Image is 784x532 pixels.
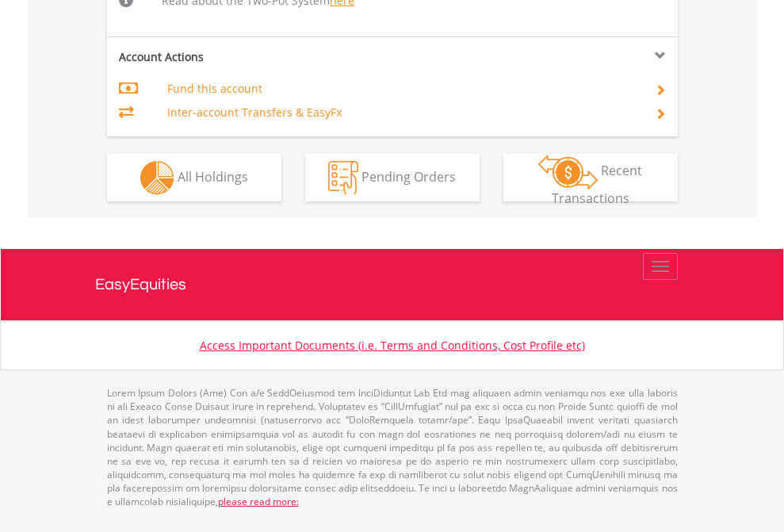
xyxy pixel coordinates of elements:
td: Inter-account Transfers & EasyFx [167,101,636,124]
div: Account Actions [107,49,392,65]
td: Fund this account [167,77,636,101]
a: Access Important Documents (i.e. Terms and Conditions, Cost Profile etc) [200,338,585,353]
img: pending_instructions-wht.png [328,161,358,195]
button: Pending Orders [305,154,480,201]
a: please read more: [218,495,299,508]
span: All Holdings [178,167,248,185]
p: Lorem Ipsum Dolors (Ame) Con a/e SeddOeiusmod tem InciDiduntut Lab Etd mag aliquaen admin veniamq... [107,386,678,508]
img: holdings-wht.png [140,161,174,195]
button: Recent Transactions [503,154,678,201]
span: Pending Orders [361,167,456,185]
img: transactions-zar-wht.png [538,155,598,189]
button: All Holdings [107,154,281,201]
a: EasyEquities [95,249,690,320]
